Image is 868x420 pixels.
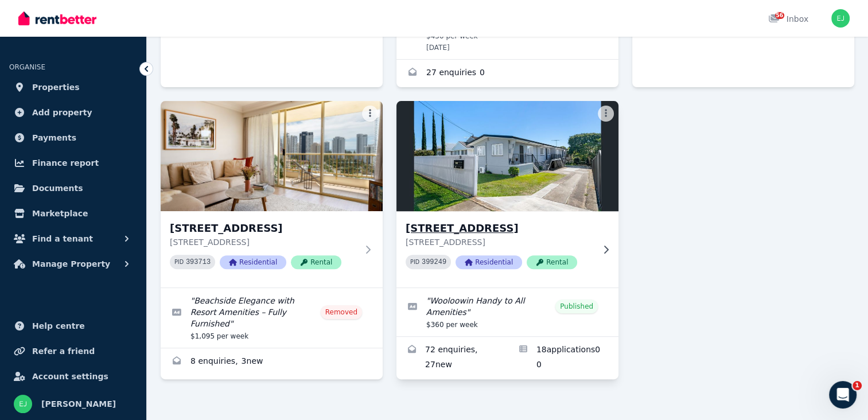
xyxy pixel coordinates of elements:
[9,252,137,275] button: Manage Property
[9,63,45,71] span: ORGANISE
[406,236,593,248] p: [STREET_ADDRESS]
[32,257,110,271] span: Manage Property
[396,337,508,379] a: Enquiries for Unit 1/33 Chalk St, Wooloowin
[291,255,341,269] span: Rental
[170,236,357,248] p: [STREET_ADDRESS]
[9,314,137,337] a: Help centre
[32,80,80,94] span: Properties
[9,202,137,225] a: Marketplace
[161,348,383,376] a: Enquiries for 143/1 Serisier Ave, Main Beach
[9,177,137,200] a: Documents
[829,381,857,409] iframe: Intercom live chat
[768,13,808,25] div: Inbox
[508,337,619,379] a: Applications for Unit 1/33 Chalk St, Wooloowin
[456,255,522,269] span: Residential
[32,156,99,170] span: Finance report
[18,10,96,27] img: RentBetter
[9,126,137,149] a: Payments
[32,106,92,119] span: Add property
[161,101,383,211] img: 143/1 Serisier Ave, Main Beach
[396,288,618,336] a: Edit listing: Wooloowin Handy to All Amenities
[170,220,357,236] h3: [STREET_ADDRESS]
[853,381,862,390] span: 1
[32,232,93,246] span: Find a tenant
[32,131,76,145] span: Payments
[391,98,624,214] img: Unit 1/33 Chalk St, Wooloowin
[161,288,383,348] a: Edit listing: Beachside Elegance with Resort Amenities – Fully Furnished
[32,181,83,195] span: Documents
[41,397,116,411] span: [PERSON_NAME]
[422,258,446,266] code: 399249
[527,255,577,269] span: Rental
[32,370,108,383] span: Account settings
[14,395,32,413] img: Eileen Jacob
[9,76,137,99] a: Properties
[775,12,784,19] span: 56
[9,340,137,363] a: Refer a friend
[396,60,618,87] a: Enquiries for 2/63 Outlook Cres, Bardon
[220,255,286,269] span: Residential
[598,106,614,122] button: More options
[32,207,88,220] span: Marketplace
[161,101,383,287] a: 143/1 Serisier Ave, Main Beach[STREET_ADDRESS][STREET_ADDRESS]PID 393713ResidentialRental
[396,101,618,287] a: Unit 1/33 Chalk St, Wooloowin[STREET_ADDRESS][STREET_ADDRESS]PID 399249ResidentialRental
[9,365,137,388] a: Account settings
[410,259,419,265] small: PID
[831,9,850,28] img: Eileen Jacob
[362,106,378,122] button: More options
[9,151,137,174] a: Finance report
[32,344,95,358] span: Refer a friend
[9,101,137,124] a: Add property
[406,220,593,236] h3: [STREET_ADDRESS]
[186,258,211,266] code: 393713
[174,259,184,265] small: PID
[9,227,137,250] button: Find a tenant
[32,319,85,333] span: Help centre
